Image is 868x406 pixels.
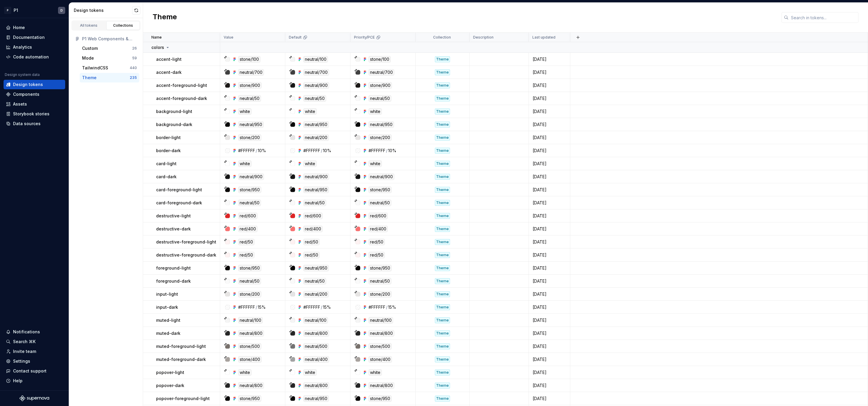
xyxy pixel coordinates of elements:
div: Assets [13,101,27,107]
div: 440 [130,66,137,70]
button: Search ⌘K [4,337,65,346]
div: Theme [435,265,450,271]
div: red/50 [238,239,254,245]
p: background-light [156,109,192,114]
div: Notifications [13,329,40,335]
p: destructive-foreground-dark [156,252,216,258]
p: Priority/PCE [354,35,375,40]
div: [DATE] [529,226,570,232]
div: [DATE] [529,343,570,349]
div: stone/200 [369,134,392,141]
div: [DATE] [529,330,570,336]
div: / [256,148,257,154]
p: accent-foreground-dark [156,95,207,101]
div: neutral/100 [369,317,393,324]
div: [DATE] [529,239,570,245]
div: Theme [435,56,450,62]
div: stone/900 [369,82,392,89]
a: Theme235 [80,73,139,82]
div: neutral/50 [238,200,261,206]
div: [DATE] [529,174,570,180]
p: destructive-light [156,213,191,219]
div: neutral/700 [238,69,264,76]
div: neutral/950 [303,395,329,402]
div: Theme [435,174,450,180]
div: neutral/800 [369,330,394,337]
div: [DATE] [529,317,570,323]
div: neutral/900 [238,173,264,180]
div: stone/500 [369,343,392,350]
svg: Supernova Logo [20,395,49,401]
div: neutral/50 [303,95,326,102]
div: #FFFFFF [238,148,255,154]
div: stone/100 [369,56,391,63]
div: Theme [435,82,450,88]
div: Collections [108,23,138,28]
button: Contact support [4,366,65,376]
a: Settings [4,356,65,366]
div: Theme [435,239,450,245]
div: Theme [435,148,450,154]
div: [DATE] [529,396,570,402]
div: [DATE] [529,265,570,271]
div: stone/950 [369,187,392,193]
div: [DATE] [529,56,570,62]
div: neutral/800 [303,382,329,389]
div: red/600 [238,213,257,219]
div: [DATE] [529,82,570,88]
a: Design tokens [4,80,65,89]
div: 10% [258,148,266,154]
div: P1 Web Components & Foundations [82,36,137,42]
div: neutral/700 [303,69,329,76]
div: Theme [435,161,450,167]
div: Theme [435,356,450,362]
div: stone/950 [369,395,392,402]
div: white [369,108,382,115]
div: Contact support [13,368,47,374]
div: neutral/50 [369,200,391,206]
div: [DATE] [529,252,570,258]
p: accent-foreground-light [156,82,207,88]
div: neutral/950 [303,121,329,128]
div: 235 [130,75,137,80]
p: card-dark [156,174,177,180]
button: Custom26 [80,44,139,53]
div: red/600 [303,213,323,219]
div: white [303,160,317,167]
div: [DATE] [529,109,570,114]
p: Name [151,35,162,40]
div: [DATE] [529,370,570,375]
div: Code automation [13,54,49,60]
div: neutral/700 [369,69,394,76]
div: stone/200 [238,134,261,141]
a: Storybook stories [4,109,65,119]
button: TailwindCSS440 [80,63,139,73]
div: / [321,148,322,154]
p: muted-light [156,317,180,323]
div: Home [13,25,25,31]
div: [DATE] [529,213,570,219]
div: D [60,8,63,13]
div: stone/100 [238,56,260,63]
div: [DATE] [529,291,570,297]
div: Components [13,91,39,97]
div: Theme [435,200,450,206]
a: Home [4,23,65,32]
p: foreground-light [156,265,191,271]
div: Theme [435,343,450,349]
p: popover-dark [156,383,184,389]
p: accent-dark [156,69,182,75]
div: white [369,369,382,376]
div: [DATE] [529,187,570,193]
div: [DATE] [529,278,570,284]
div: Theme [435,330,450,336]
p: card-foreground-dark [156,200,202,206]
div: stone/200 [238,291,261,297]
div: neutral/950 [303,265,329,271]
div: neutral/200 [303,134,329,141]
div: Documentation [13,34,45,40]
div: Design system data [5,72,40,77]
p: Collection [433,35,451,40]
p: border-dark [156,148,181,154]
div: 10% [388,148,396,154]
